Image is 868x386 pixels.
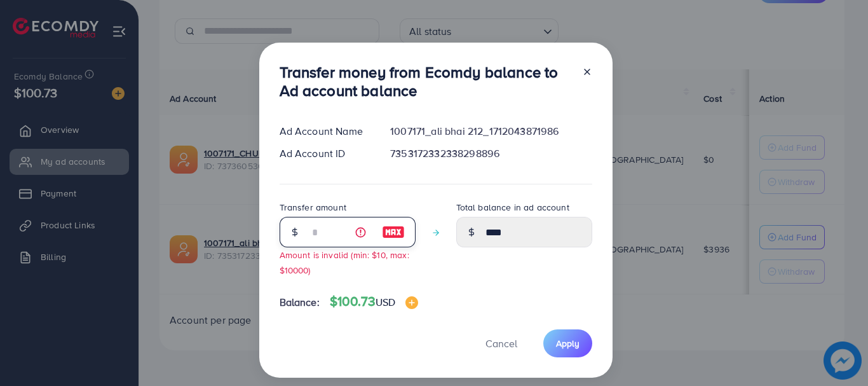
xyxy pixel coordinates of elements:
div: 7353172332338298896 [380,146,602,161]
h4: $100.73 [330,294,419,310]
img: image [405,296,418,309]
div: Ad Account Name [269,124,381,139]
span: Cancel [485,336,517,350]
img: image [382,224,405,240]
div: Ad Account ID [269,146,381,161]
label: Total balance in ad account [456,201,569,214]
span: USD [376,295,395,309]
span: Balance: [280,295,320,310]
div: 1007171_ali bhai 212_1712043871986 [380,124,602,139]
h3: Transfer money from Ecomdy balance to Ad account balance [280,63,572,100]
small: Amount is invalid (min: $10, max: $10000) [280,249,409,275]
button: Cancel [470,329,533,357]
label: Transfer amount [280,201,346,214]
span: Apply [556,337,580,350]
button: Apply [543,329,592,357]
